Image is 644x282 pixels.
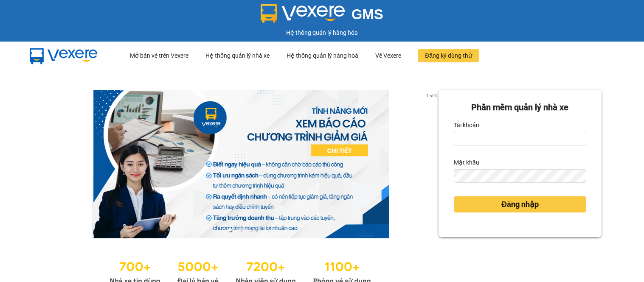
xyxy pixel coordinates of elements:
[418,49,479,62] button: Đăng ký dùng thử
[249,228,252,232] li: slide item 3
[228,228,232,232] li: slide item 1
[454,132,586,145] input: Tài khoản
[2,28,642,37] div: Hệ thống quản lý hàng hóa
[375,42,401,69] div: Về Vexere
[261,13,383,20] a: GMS
[454,156,479,169] label: Mật khẩu
[42,90,54,238] button: previous slide / item
[239,228,242,232] li: slide item 2
[454,169,586,183] input: Mật khẩu
[205,42,270,69] div: Hệ thống quản lý nhà xe
[352,6,383,22] span: GMS
[130,42,188,69] div: Mở bán vé trên Vexere
[454,118,479,132] label: Tài khoản
[501,198,539,210] span: Đăng nhập
[424,90,439,101] p: 1 of 3
[454,101,586,114] div: Phần mềm quản lý nhà xe
[427,90,439,238] button: next slide / item
[21,42,106,70] img: mbUUG5Q.png
[454,196,586,212] button: Đăng nhập
[261,4,345,23] img: logo 2
[425,51,472,60] span: Đăng ký dùng thử
[287,42,358,69] div: Hệ thống quản lý hàng hoá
